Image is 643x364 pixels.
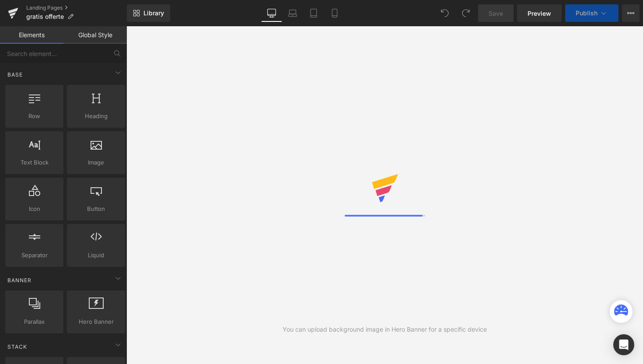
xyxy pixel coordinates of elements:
span: Banner [7,276,32,284]
span: Save [489,9,503,18]
a: Laptop [282,4,303,22]
span: Separator [8,251,61,260]
button: More [622,4,640,22]
span: Library [143,9,164,17]
a: New Library [127,4,170,22]
span: Preview [528,9,551,18]
span: gratis offerte [26,13,64,20]
button: Publish [565,4,619,22]
div: Open Intercom Messenger [613,334,634,355]
a: Landing Pages [26,4,127,11]
a: Tablet [303,4,324,22]
button: Redo [457,4,475,22]
span: Publish [576,10,598,17]
span: Parallax [8,317,61,326]
span: Image [70,158,122,167]
span: Base [7,70,24,79]
a: Global Style [63,26,127,44]
span: Stack [7,343,28,351]
button: Undo [436,4,454,22]
span: Liquid [70,251,122,260]
span: Hero Banner [70,317,122,326]
span: Button [70,204,122,213]
span: Row [8,112,61,121]
span: Text Block [8,158,61,167]
span: Heading [70,112,122,121]
div: You can upload background image in Hero Banner for a specific device [283,325,487,334]
span: Icon [8,204,61,213]
a: Desktop [261,4,282,22]
a: Preview [517,4,562,22]
a: Mobile [324,4,345,22]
